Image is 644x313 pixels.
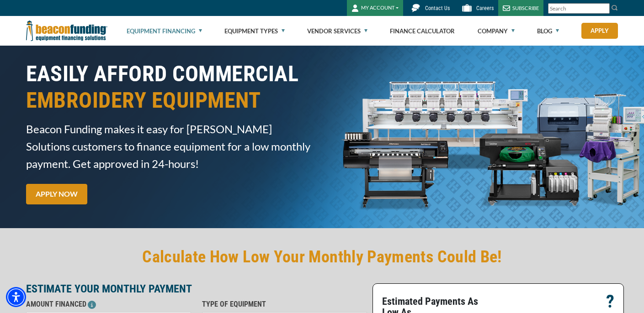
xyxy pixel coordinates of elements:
[26,87,317,114] span: EMBROIDERY EQUIPMENT
[26,184,87,204] a: APPLY NOW
[600,5,607,12] a: Clear search text
[425,5,450,11] span: Contact Us
[26,283,367,294] p: ESTIMATE YOUR MONTHLY PAYMENT
[202,299,367,310] p: TYPE OF EQUIPMENT
[537,16,559,46] a: Blog
[26,61,317,114] h1: EASILY AFFORD COMMERCIAL
[476,5,494,11] span: Careers
[478,16,515,46] a: Company
[611,4,618,11] img: Search
[26,299,191,310] p: AMOUNT FINANCED
[606,296,614,307] p: ?
[127,16,202,46] a: Equipment Financing
[26,120,317,172] span: Beacon Funding makes it easy for [PERSON_NAME] Solutions customers to finance equipment for a low...
[581,23,618,39] a: Apply
[307,16,367,46] a: Vendor Services
[548,3,610,14] input: Search
[6,287,26,307] div: Accessibility Menu
[390,16,455,46] a: Finance Calculator
[26,246,618,267] h2: Calculate How Low Your Monthly Payments Could Be!
[224,16,285,46] a: Equipment Types
[26,16,107,46] img: Beacon Funding Corporation logo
